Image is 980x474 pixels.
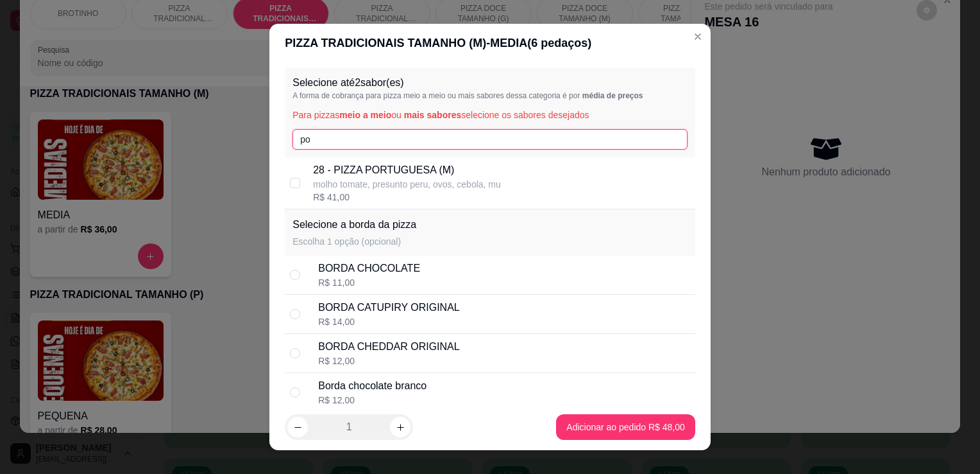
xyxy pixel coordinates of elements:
[346,419,352,435] p: 1
[287,417,308,437] button: decrease-product-quantity
[318,394,427,407] div: R$ 12,00
[292,217,416,233] p: Selecione a borda da pizza
[339,110,391,120] span: meio a meio
[292,75,688,91] p: Selecione até 2 sabor(es)
[313,162,501,178] p: 28 - PIZZA PORTUGUESA (M)
[688,26,708,47] button: Close
[556,414,695,440] button: Adicionar ao pedido R$ 48,00
[318,378,427,394] div: Borda chocolate branco
[313,191,501,204] div: R$ 41,00
[285,34,695,52] div: PIZZA TRADICIONAIS TAMANHO (M) - MEDIA ( 6 pedaços)
[318,339,459,355] div: BORDA CHEDDAR ORIGINAL
[390,417,410,437] button: increase-product-quantity
[318,300,460,315] div: BORDA CATUPIRY ORIGINAL
[313,178,501,191] p: molho tomate, presunto peru, ovos, cebola, mu
[318,315,460,328] div: R$ 14,00
[292,235,416,248] p: Escolha 1 opção (opcional)
[582,91,643,100] span: média de preços
[292,109,688,121] p: Para pizzas ou selecione os sabores desejados
[318,261,420,276] div: BORDA CHOCOLATE
[292,91,688,101] p: A forma de cobrança para pizza meio a meio ou mais sabores dessa categoria é por
[318,355,459,367] div: R$ 12,00
[292,129,688,150] input: Pesquise pelo nome do sabor
[318,276,420,289] div: R$ 11,00
[404,110,462,120] span: mais sabores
